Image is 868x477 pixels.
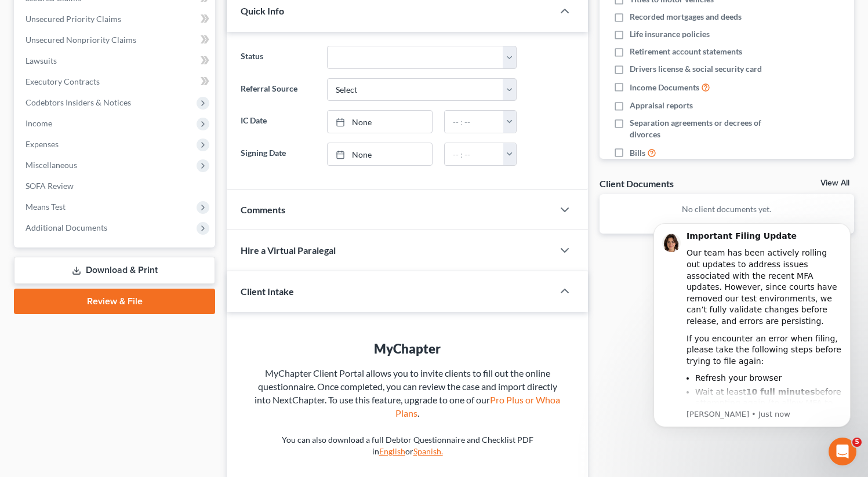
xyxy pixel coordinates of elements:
[630,147,645,159] span: Bills
[250,434,565,457] p: You can also download a full Debtor Questionnaire and Checklist PDF in or
[609,203,845,215] p: No client documents yet.
[16,176,215,196] a: SOFA Review
[235,46,321,69] label: Status
[16,30,215,50] a: Unsecured Nonpriority Claims
[395,394,560,418] a: Pro Plus or Whoa Plans
[630,100,693,111] span: Appraisal reports
[26,77,100,86] span: Executory Contracts
[16,9,215,30] a: Unsecured Priority Claims
[630,63,762,75] span: Drivers license & social security card
[852,438,862,447] span: 5
[16,50,215,71] a: Lawsuits
[328,143,432,165] a: None
[235,110,321,133] label: IC Date
[636,209,868,471] iframe: Intercom notifications message
[241,286,294,297] span: Client Intake
[829,438,856,465] iframe: Intercom live chat
[26,202,66,212] span: Means Test
[235,78,321,101] label: Referral Source
[26,35,136,45] span: Unsecured Nonpriority Claims
[630,11,742,23] span: Recorded mortgages and deeds
[26,56,57,65] span: Lawsuits
[14,257,215,284] a: Download & Print
[250,340,565,358] div: MyChapter
[26,160,77,170] span: Miscellaneous
[630,82,699,93] span: Income Documents
[241,245,336,256] span: Hire a Virtual Paralegal
[26,181,74,191] span: SOFA Review
[630,28,710,40] span: Life insurance policies
[26,97,131,107] span: Codebtors Insiders & Notices
[16,71,215,92] a: Executory Contracts
[328,111,432,133] a: None
[235,143,321,166] label: Signing Date
[630,46,742,57] span: Retirement account statements
[630,117,780,140] span: Separation agreements or decrees of divorces
[445,111,503,133] input: -- : --
[26,223,107,232] span: Additional Documents
[255,367,560,418] span: MyChapter Client Portal allows you to invite clients to fill out the online questionnaire. Once c...
[26,14,121,24] span: Unsecured Priority Claims
[14,289,215,314] a: Review & File
[241,5,284,16] span: Quick Info
[241,204,285,215] span: Comments
[26,118,52,128] span: Income
[26,139,59,149] span: Expenses
[445,143,503,165] input: -- : --
[820,179,849,187] a: View All
[379,446,405,456] a: English
[600,177,674,190] div: Client Documents
[413,446,443,456] a: Spanish.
